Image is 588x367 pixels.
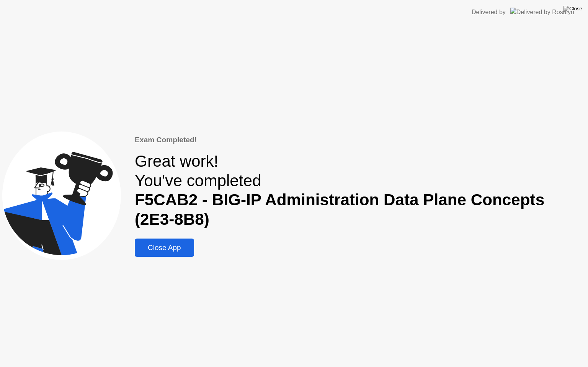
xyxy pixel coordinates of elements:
[510,8,574,16] img: Delivered by Rosalyn
[135,191,544,228] b: F5CAB2 - BIG-IP Administration Data Plane Concepts (2E3-8B8)
[135,239,194,257] button: Close App
[135,152,586,229] div: Great work! You've completed
[137,244,192,252] div: Close App
[135,135,586,146] div: Exam Completed!
[563,6,582,12] img: Close
[472,8,506,17] div: Delivered by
